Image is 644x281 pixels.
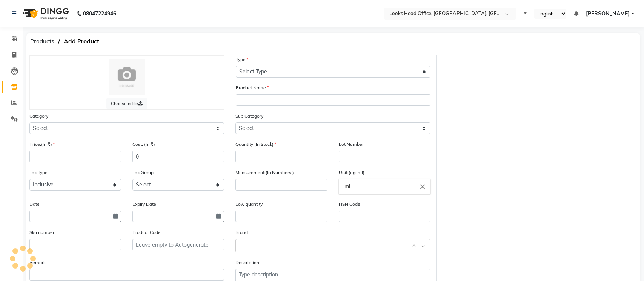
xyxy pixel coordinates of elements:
[236,56,248,63] label: Type
[586,10,630,18] span: [PERSON_NAME]
[109,59,145,95] img: Cinque Terre
[29,169,48,176] label: Tax Type
[29,113,48,119] label: Category
[29,201,40,208] label: Date
[29,141,55,148] label: Price:(In ₹)
[235,113,263,119] label: Sub Category
[83,3,116,24] b: 08047224946
[235,141,276,148] label: Quantity (In Stock)
[19,3,71,24] img: logo
[235,259,259,266] label: Description
[60,35,103,48] span: Add Product
[236,84,269,91] label: Product Name
[26,35,58,48] span: Products
[339,169,364,176] label: Unit:(eg: ml)
[29,229,54,236] label: Sku number
[132,169,154,176] label: Tax Group
[235,201,263,208] label: Low quantity
[339,141,364,148] label: Lot Number
[339,201,360,208] label: HSN Code
[132,201,156,208] label: Expiry Date
[412,242,418,250] span: Clear all
[132,141,155,148] label: Cost: (In ₹)
[106,98,147,109] label: Choose a file
[29,259,46,266] label: Remark
[235,229,248,236] label: Brand
[235,169,294,176] label: Measurement:(In Numbers )
[132,239,224,250] input: Leave empty to Autogenerate
[132,229,161,236] label: Product Code
[418,183,427,191] i: Close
